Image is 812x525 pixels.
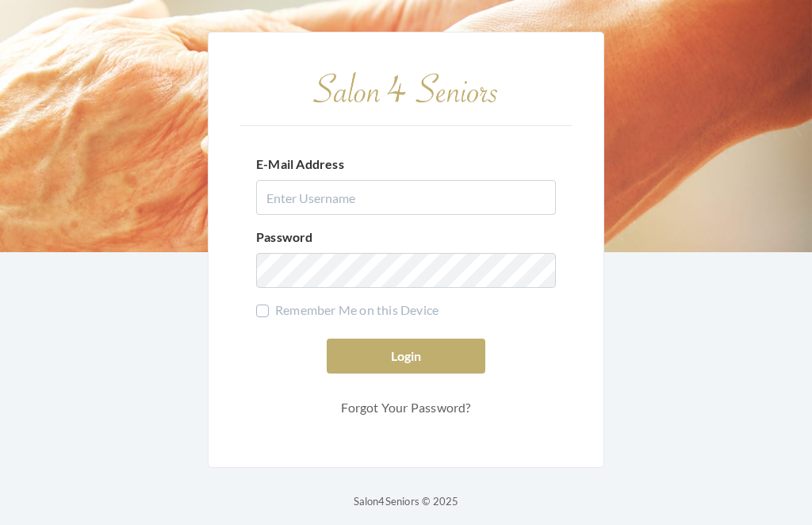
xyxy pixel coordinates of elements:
[256,228,313,247] label: Password
[256,301,439,320] label: Remember Me on this Device
[327,393,485,423] a: Forgot Your Password?
[256,155,344,174] label: E-Mail Address
[256,180,556,215] input: Enter Username
[354,492,459,511] p: Salon4Seniors © 2025
[303,64,509,113] img: Salon 4 Seniors
[327,339,485,374] button: Login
